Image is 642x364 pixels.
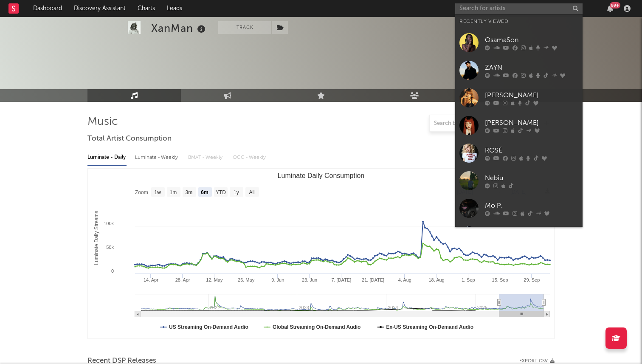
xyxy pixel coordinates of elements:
div: [PERSON_NAME] [485,90,578,100]
text: 1. Sep [462,277,475,282]
text: 4. Aug [398,277,411,282]
text: Luminate Daily Streams [93,211,99,265]
text: 23. Jun [302,277,317,282]
text: 0 [111,268,114,274]
div: Recently Viewed [459,17,578,27]
text: 1m [170,189,177,195]
text: 100k [104,221,114,226]
text: 15. Sep [492,277,508,282]
text: 7. [DATE] [331,277,351,282]
text: US Streaming On-Demand Audio [169,324,248,330]
a: [PERSON_NAME] [455,84,583,112]
text: 1y [234,189,239,195]
text: All [249,189,254,195]
a: OsamaSon [455,29,583,56]
div: OsamaSon [485,35,578,45]
text: YTD [216,189,226,195]
button: 99+ [607,5,613,12]
div: [PERSON_NAME] [485,118,578,128]
text: 21. [DATE] [362,277,384,282]
text: 28. Apr [175,277,190,282]
div: XanMan [151,21,208,35]
text: 50k [106,245,114,250]
a: [PERSON_NAME] [455,112,583,139]
text: 14. Apr [144,277,158,282]
button: Track [218,21,271,34]
a: [PERSON_NAME] [455,222,583,250]
text: Global Streaming On-Demand Audio [273,324,361,330]
text: 26. May [238,277,255,282]
text: Ex-US Streaming On-Demand Audio [386,324,474,330]
text: 3m [186,189,193,195]
text: 18. Aug [428,277,444,282]
a: Nebiu [455,167,583,195]
div: ROSÉ [485,145,578,155]
text: 1w [155,189,161,195]
text: Zoom [135,189,148,195]
text: 6m [201,189,208,195]
input: Search by song name or URL [430,120,519,127]
span: Total Artist Consumption [87,134,172,144]
a: ZAYN [455,56,583,84]
button: Export CSV [519,358,555,364]
text: 9. Jun [271,277,284,282]
text: 29. Sep [524,277,540,282]
a: Mo P. [455,195,583,222]
div: ZAYN [485,62,578,73]
div: Nebiu [485,173,578,183]
text: Luminate Daily Consumption [278,172,365,179]
svg: Luminate Daily Consumption [88,169,554,339]
a: ROSÉ [455,139,583,167]
input: Search for artists [455,3,583,14]
div: 99 + [610,2,620,8]
div: Luminate - Daily [87,150,127,165]
div: Mo P. [485,200,578,211]
div: Luminate - Weekly [135,150,180,165]
text: 12. May [206,277,223,282]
